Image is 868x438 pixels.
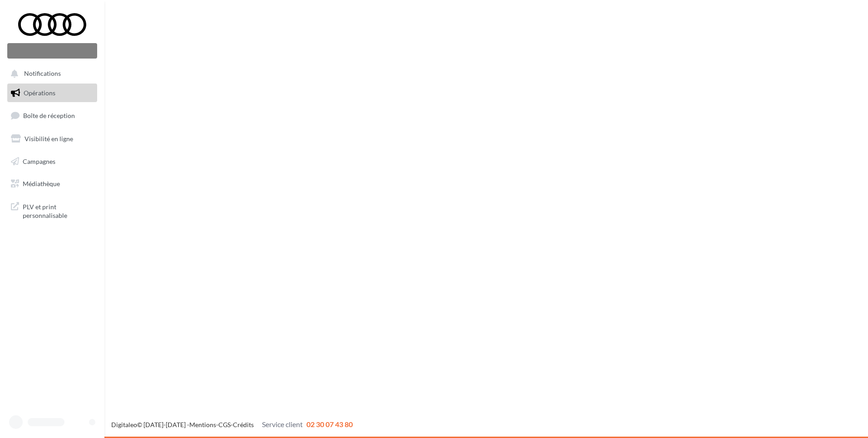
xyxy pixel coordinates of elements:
[5,129,99,148] a: Visibilité en ligne
[23,112,75,119] span: Boîte de réception
[23,201,94,220] span: PLV et print personnalisable
[218,421,231,428] a: CGS
[5,84,99,103] a: Opérations
[5,197,99,224] a: PLV et print personnalisable
[233,421,254,428] a: Crédits
[5,152,99,171] a: Campagnes
[23,157,55,165] span: Campagnes
[189,421,216,428] a: Mentions
[111,421,137,428] a: Digitaleo
[262,420,303,428] span: Service client
[23,180,60,187] span: Médiathèque
[24,89,55,97] span: Opérations
[111,421,353,428] span: © [DATE]-[DATE] - - -
[7,43,97,59] div: Nouvelle campagne
[5,174,99,193] a: Médiathèque
[5,106,99,125] a: Boîte de réception
[25,135,73,143] span: Visibilité en ligne
[306,420,353,428] span: 02 30 07 43 80
[24,70,61,78] span: Notifications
